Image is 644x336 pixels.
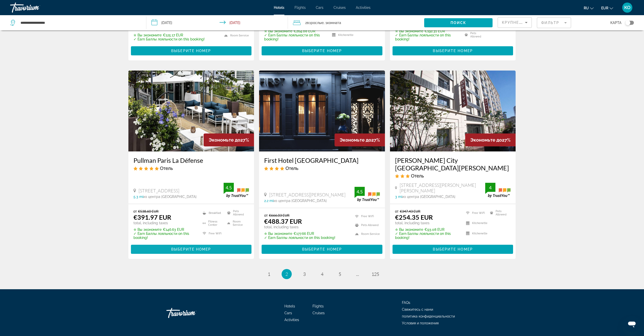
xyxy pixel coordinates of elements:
button: Выберите номер [393,245,513,254]
span: Выберите номер [171,247,211,251]
span: 5 [339,271,341,277]
span: Cars [284,311,292,315]
div: 5 star Hotel [133,165,249,171]
a: Hotel image [390,71,516,151]
p: ✓ Earn Баллы лояльности on this booking! [133,232,197,240]
span: Условия и положения [402,321,439,325]
span: FAQs [402,301,410,305]
span: 2.2 mi [264,199,274,203]
a: Свяжитесь с нами [402,307,433,311]
span: Выберите номер [433,49,473,53]
img: trustyou-badge.svg [224,183,249,198]
li: Free WiFi [463,209,487,217]
li: Kitchenette [463,219,487,227]
button: Выберите номер [262,46,382,55]
button: Выберите номер [393,46,513,55]
li: Breakfast [200,209,224,217]
span: [STREET_ADDRESS][PERSON_NAME] [269,192,345,197]
button: Выберите номер [262,245,382,254]
span: Выберите номер [171,49,211,53]
mat-select: Sort by [502,19,528,26]
p: ✓ Earn Баллы лояльности on this booking! [395,232,460,240]
span: Поиск [451,21,466,25]
a: политика конфиденциальности [402,314,455,318]
span: Выберите номер [302,247,342,251]
span: 2 [285,271,288,277]
p: total, including taxes [264,225,335,229]
span: Выберите номер [433,247,473,251]
span: Взрослые [307,21,324,25]
span: от [264,213,268,217]
span: [STREET_ADDRESS][PERSON_NAME][PERSON_NAME] [400,182,485,193]
nav: Pagination [128,269,516,279]
li: Pets Allowed [353,222,380,228]
p: ✓ Earn Баллы лояльности on this booking! [133,37,205,41]
span: 5.3 mi [133,195,143,199]
a: Activities [356,6,370,10]
span: 125 [372,271,379,277]
img: Hotel image [128,71,254,151]
li: Kitchenette [329,31,355,39]
li: Free WiFi [200,230,224,237]
span: Экономьте до [209,137,240,143]
img: Hotel image [259,71,385,151]
span: KO [624,5,631,10]
a: Выберите номер [262,246,382,252]
span: Выберите номер [302,49,342,53]
span: ✮ Вы экономите [395,228,423,232]
span: ... [356,271,359,277]
a: Выберите номер [131,48,252,53]
li: Room Service [225,219,249,227]
span: карта [610,19,621,26]
span: Hotels [274,6,284,10]
a: Выберите номер [393,48,513,53]
li: Free WiFi [353,213,380,219]
img: trustyou-badge.svg [485,183,511,198]
a: Flights [313,304,324,308]
a: Activities [284,318,299,322]
a: Выберите номер [131,246,252,252]
span: 3 mi [395,195,402,199]
del: €666.03 EUR [269,213,289,217]
span: Экономьте до [470,137,502,143]
span: 1 [268,271,270,277]
a: Выберите номер [393,246,513,252]
div: 4.5 [355,189,365,195]
button: Change currency [601,4,613,12]
div: 27% [465,133,516,146]
span: 4 [321,271,323,277]
span: Крупнейшие сбережения [502,20,563,25]
button: Travelers: 2 adults, 0 children [288,15,424,30]
button: Filter [537,17,571,28]
p: €177.66 EUR [264,232,335,236]
a: Hotels [284,304,295,308]
span: из центра [GEOGRAPHIC_DATA] [143,195,197,199]
button: Поиск [424,18,492,27]
li: Fitness Center [200,219,224,227]
li: Pets Allowed [487,209,511,217]
iframe: Schaltfläche zum Öffnen des Messaging-Fensters [624,316,640,332]
a: Travorium [10,1,61,14]
button: Change language [584,4,594,12]
div: 27% [335,133,385,146]
span: ✮ Вы экономите [264,232,292,236]
a: Cruises [334,6,346,10]
p: total, including taxes [395,221,460,225]
del: €538.60 EUR [138,209,159,213]
span: ✮ Вы экономите [133,228,162,232]
h3: First Hotel [GEOGRAPHIC_DATA] [264,156,380,164]
span: из центра [GEOGRAPHIC_DATA] [274,199,327,203]
div: 4.5 [224,185,234,191]
a: Cars [316,6,323,10]
li: Pets Allowed [225,209,249,217]
span: Отель [160,165,173,171]
p: €264.08 EUR [264,29,326,33]
a: Pullman Paris La Défense [133,156,249,164]
li: Room Service [222,32,249,39]
a: Flights [295,6,306,10]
